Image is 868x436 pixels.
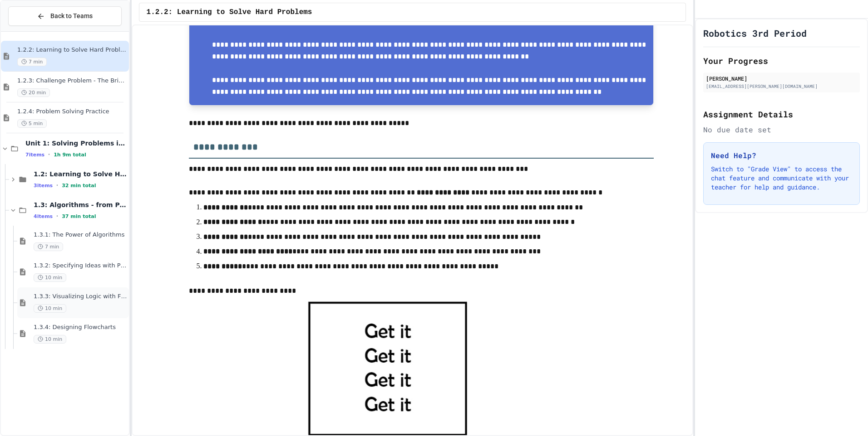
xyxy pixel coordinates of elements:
span: 10 min [34,335,66,344]
span: 1.3: Algorithms - from Pseudocode to Flowcharts [34,201,127,209]
div: [PERSON_NAME] [706,74,857,82]
span: 3 items [34,183,53,189]
span: 1.3.1: The Power of Algorithms [34,231,127,239]
span: • [48,151,50,158]
span: 1.2: Learning to Solve Hard Problems [34,170,127,178]
span: Unit 1: Solving Problems in Computer Science [25,139,127,147]
h3: Need Help? [711,150,852,161]
span: 1.2.2: Learning to Solve Hard Problems [17,46,127,54]
span: 10 min [34,273,66,282]
span: • [56,182,58,189]
h2: Your Progress [703,54,860,67]
span: 7 items [25,152,44,158]
span: 1.3.2: Specifying Ideas with Pseudocode [34,262,127,270]
h2: Assignment Details [703,108,860,121]
span: 20 min [17,88,50,97]
span: 1.3.3: Visualizing Logic with Flowcharts [34,293,127,300]
div: No due date set [703,124,860,135]
span: 10 min [34,304,66,313]
span: 1h 9m total [54,152,86,158]
div: [EMAIL_ADDRESS][PERSON_NAME][DOMAIN_NAME] [706,83,857,90]
span: 1.2.4: Problem Solving Practice [17,108,127,116]
h1: Robotics 3rd Period [703,27,807,39]
p: Switch to "Grade View" to access the chat feature and communicate with your teacher for help and ... [711,165,852,192]
span: Back to Teams [50,11,93,21]
span: 5 min [17,119,47,128]
button: Back to Teams [8,6,122,26]
span: 7 min [17,58,47,66]
span: 32 min total [62,183,96,189]
span: 37 min total [62,213,96,219]
span: 1.2.3: Challenge Problem - The Bridge [17,77,127,85]
span: 4 items [34,213,53,219]
span: • [56,213,58,220]
span: 7 min [34,242,63,251]
span: 1.3.4: Designing Flowcharts [34,324,127,331]
span: 1.2.2: Learning to Solve Hard Problems [147,7,312,18]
